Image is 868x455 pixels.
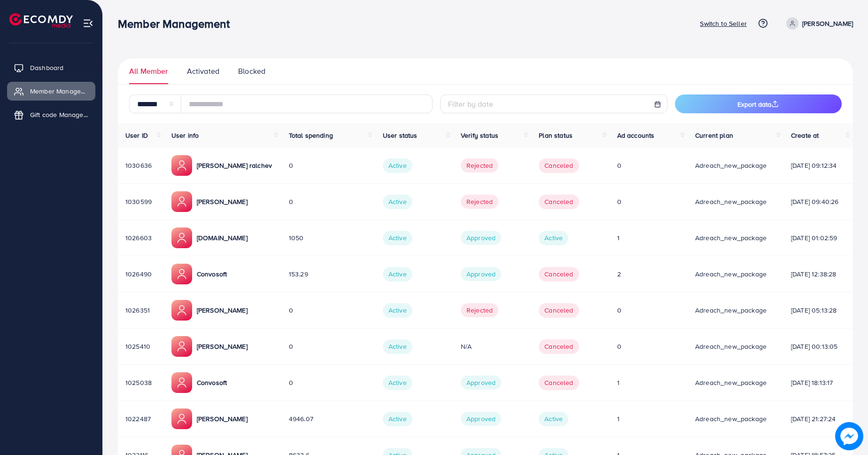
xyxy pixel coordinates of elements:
[791,233,845,243] div: [DATE] 01:02:59
[289,233,304,243] span: 1050
[448,99,493,109] span: Filter by date
[30,110,88,119] span: Gift code Management
[617,306,621,315] span: 0
[695,306,767,315] span: adreach_new_package
[125,131,148,140] span: User ID
[802,18,853,29] p: [PERSON_NAME]
[383,131,418,140] span: User status
[695,378,767,387] span: adreach_new_package
[539,339,579,353] span: canceled
[539,231,568,245] span: Active
[7,82,95,101] a: Member Management
[461,342,472,351] span: N/A
[695,233,767,243] span: adreach_new_package
[539,376,579,390] span: canceled
[197,341,248,352] p: [PERSON_NAME]
[129,66,168,77] span: All Member
[125,378,152,387] span: 1025038
[30,86,88,96] span: Member Management
[171,372,192,393] img: ic-member-manager.00abd3e0.svg
[289,342,293,351] span: 0
[539,267,579,281] span: canceled
[791,342,845,351] div: [DATE] 00:13:05
[461,231,501,245] span: Approved
[695,414,767,424] span: adreach_new_package
[289,378,293,387] span: 0
[125,269,152,279] span: 1026490
[30,63,63,72] span: Dashboard
[461,195,498,209] span: Rejected
[539,158,579,173] span: canceled
[617,197,621,206] span: 0
[171,408,192,429] img: ic-member-manager.00abd3e0.svg
[197,160,272,171] p: [PERSON_NAME] ralchev
[617,269,621,279] span: 2
[289,414,313,424] span: 4946.07
[835,422,863,450] img: image
[289,306,293,315] span: 0
[539,131,573,140] span: Plan status
[539,412,568,426] span: Active
[695,197,767,206] span: adreach_new_package
[383,376,412,390] span: Active
[791,131,819,140] span: Create at
[7,105,95,124] a: Gift code Management
[289,131,333,140] span: Total spending
[83,18,93,29] img: menu
[187,66,219,77] span: Activated
[125,233,152,243] span: 1026603
[125,161,152,170] span: 1030636
[695,342,767,351] span: adreach_new_package
[617,131,655,140] span: Ad accounts
[675,94,842,113] button: Export data
[461,158,498,173] span: Rejected
[383,412,412,426] span: Active
[171,155,192,176] img: ic-member-manager.00abd3e0.svg
[695,131,733,140] span: Current plan
[197,377,227,388] p: Convosoft
[289,269,308,279] span: 153.29
[783,17,853,30] a: [PERSON_NAME]
[539,195,579,209] span: canceled
[617,378,620,387] span: 1
[461,412,501,426] span: Approved
[197,268,227,280] p: Convosoft
[383,231,412,245] span: Active
[9,13,73,28] img: logo
[461,131,498,140] span: Verify status
[125,342,150,351] span: 1025410
[791,414,845,424] div: [DATE] 21:27:24
[791,306,845,315] div: [DATE] 05:13:28
[461,376,501,390] span: Approved
[171,131,199,140] span: User info
[791,378,845,387] div: [DATE] 18:13:17
[617,161,621,170] span: 0
[197,305,248,316] p: [PERSON_NAME]
[791,269,845,279] div: [DATE] 12:38:28
[118,17,237,31] h3: Member Management
[695,161,767,170] span: adreach_new_package
[197,413,248,424] p: [PERSON_NAME]
[289,197,293,206] span: 0
[617,233,620,243] span: 1
[461,267,501,281] span: Approved
[197,196,248,207] p: [PERSON_NAME]
[125,414,151,424] span: 1022487
[700,18,747,29] p: Switch to Seller
[289,161,293,170] span: 0
[197,232,248,243] p: [DOMAIN_NAME]
[171,300,192,321] img: ic-member-manager.00abd3e0.svg
[383,158,412,173] span: Active
[7,58,95,77] a: Dashboard
[383,303,412,317] span: Active
[383,195,412,209] span: Active
[617,414,620,424] span: 1
[125,306,150,315] span: 1026351
[171,191,192,212] img: ic-member-manager.00abd3e0.svg
[171,264,192,284] img: ic-member-manager.00abd3e0.svg
[238,66,265,77] span: Blocked
[171,336,192,357] img: ic-member-manager.00abd3e0.svg
[791,197,845,206] div: [DATE] 09:40:26
[171,227,192,248] img: ic-member-manager.00abd3e0.svg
